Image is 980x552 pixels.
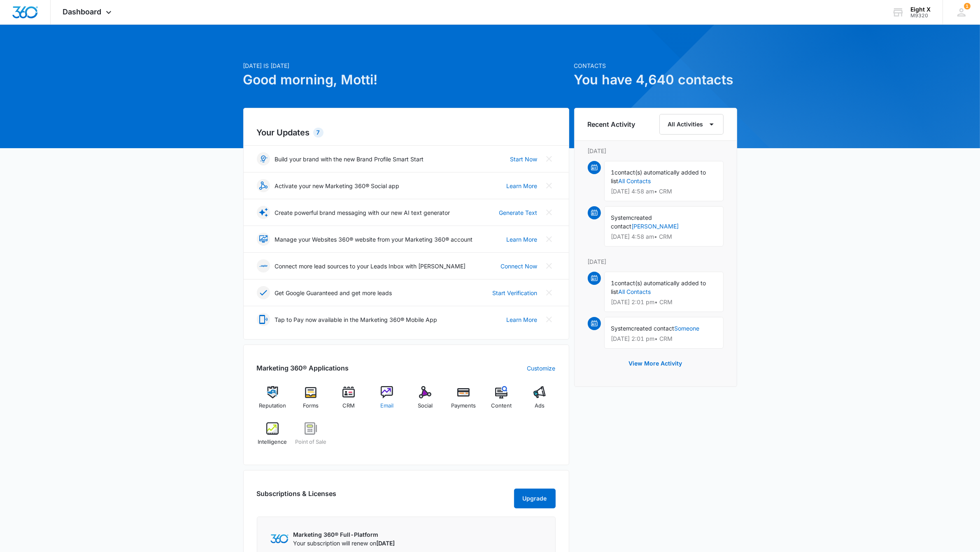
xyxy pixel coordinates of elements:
[611,234,717,240] p: [DATE] 4:58 am • CRM
[588,147,724,155] p: [DATE]
[964,3,971,9] span: 1
[501,262,538,270] a: Connect Now
[493,289,538,297] a: Start Verification
[313,128,324,137] div: 7
[542,152,556,165] button: Close
[619,288,651,295] a: All Contacts
[295,438,326,446] span: Point of Sale
[611,299,717,305] p: [DATE] 2:01 pm • CRM
[524,386,556,416] a: Ads
[535,402,545,410] span: Ads
[380,402,393,410] span: Email
[491,402,512,410] span: Content
[258,438,287,446] span: Intelligence
[611,279,706,295] span: contact(s) automatically added to list
[631,325,675,332] span: created contact
[542,206,556,219] button: Close
[621,354,691,373] button: View More Activity
[910,13,931,19] div: account id
[257,422,289,452] a: Intelligence
[964,3,971,9] div: notifications count
[619,177,651,184] a: All Contacts
[611,336,717,342] p: [DATE] 2:01 pm • CRM
[257,386,289,416] a: Reputation
[542,313,556,326] button: Close
[275,289,392,297] p: Get Google Guaranteed and get more leads
[514,489,556,508] button: Upgrade
[63,7,102,16] span: Dashboard
[632,223,679,230] a: [PERSON_NAME]
[499,208,538,217] a: Generate Text
[259,402,286,410] span: Reputation
[295,386,326,416] a: Forms
[342,402,355,410] span: CRM
[659,114,724,135] button: All Activities
[675,325,700,332] a: Someone
[293,539,395,547] p: Your subscription will renew on
[333,386,365,416] a: CRM
[542,179,556,192] button: Close
[295,422,326,452] a: Point of Sale
[303,402,319,410] span: Forms
[451,402,476,410] span: Payments
[542,286,556,299] button: Close
[275,155,424,163] p: Build your brand with the new Brand Profile Smart Start
[611,169,615,176] span: 1
[507,235,538,244] a: Learn More
[243,70,569,90] h1: Good morning, Motti!
[507,315,538,324] a: Learn More
[527,364,556,373] a: Customize
[371,386,403,416] a: Email
[507,182,538,190] a: Learn More
[611,214,631,221] span: System
[410,386,441,416] a: Social
[542,233,556,246] button: Close
[257,126,556,139] h2: Your Updates
[588,257,724,266] p: [DATE]
[611,189,717,194] p: [DATE] 4:58 am • CRM
[611,214,652,230] span: created contact
[275,315,438,324] p: Tap to Pay now available in the Marketing 360® Mobile App
[910,6,931,13] div: account name
[611,325,631,332] span: System
[275,262,466,270] p: Connect more lead sources to your Leads Inbox with [PERSON_NAME]
[275,208,450,217] p: Create powerful brand messaging with our new AI text generator
[510,155,538,163] a: Start Now
[574,61,737,70] p: Contacts
[447,386,479,416] a: Payments
[377,540,395,547] span: [DATE]
[270,534,289,543] img: Marketing 360 Logo
[574,70,737,90] h1: You have 4,640 contacts
[611,169,706,184] span: contact(s) automatically added to list
[257,363,349,373] h2: Marketing 360® Applications
[611,279,615,286] span: 1
[293,530,395,539] p: Marketing 360® Full-Platform
[257,489,337,505] h2: Subscriptions & Licenses
[588,119,635,129] h6: Recent Activity
[486,386,517,416] a: Content
[418,402,433,410] span: Social
[243,61,569,70] p: [DATE] is [DATE]
[275,235,473,244] p: Manage your Websites 360® website from your Marketing 360® account
[542,259,556,273] button: Close
[275,182,400,190] p: Activate your new Marketing 360® Social app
